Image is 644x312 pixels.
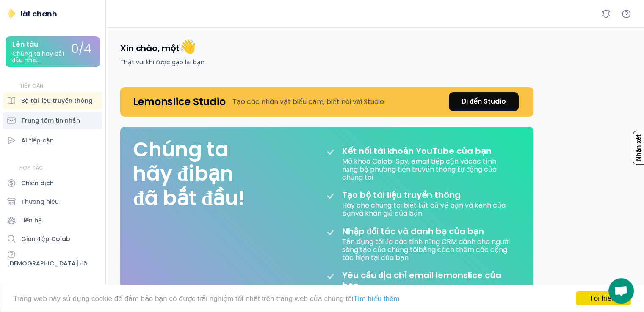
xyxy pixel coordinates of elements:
[21,116,80,125] font: Trung tâm tin nhắn
[21,96,93,105] font: Bộ tài liệu truyền thông
[342,225,484,237] font: Nhập đối tác và danh bạ của bạn
[342,200,507,218] font: Hãy cho chúng tôi biết tất cả về bạn và kênh của bạn
[7,8,17,19] img: lát chanh
[13,295,353,303] font: Trang web này sử dụng cookie để đảm bảo bạn có được trải nghiệm tốt nhất trên trang web của chúng...
[342,145,492,157] font: Kết nối tài khoản YouTube của bạn
[576,291,631,305] a: Tôi hiểu!
[71,41,91,57] font: 0/4
[19,82,44,89] font: TIẾP CẬN
[353,295,399,303] a: Tìm hiểu thêm
[608,278,634,304] div: Mở cuộc trò chuyện
[20,8,57,19] font: lát chanh
[342,156,468,166] font: Mở khóa Colab-Spy, email tiếp cận và
[133,159,245,212] font: bạn đã bắt đầu!
[21,197,59,206] font: Thương hiệu
[342,156,498,182] font: các tính năng bộ phương tiện truyền thông tự động của chúng tôi
[120,42,179,54] font: Xin chào, một
[635,134,642,161] font: Nhận xét
[7,259,87,268] font: [DEMOGRAPHIC_DATA] đỡ
[21,179,54,187] font: Chiến dịch
[19,164,43,171] font: HỢP TÁC
[21,235,70,243] font: Gián điệp Colab
[120,58,205,66] font: Thật vui khi được gặp lại bạn
[462,96,506,106] font: Đi đến Studio
[133,135,233,188] font: Chúng ta hãy đi
[232,97,384,107] font: Tạo các nhân vật biểu cảm, biết nói với Studio
[449,92,519,111] a: Đi đến Studio
[12,39,38,49] font: Lên tàu
[342,269,503,291] font: Yêu cầu địa chỉ email lemonslice của bạn
[589,294,617,302] font: Tôi hiểu!
[179,37,196,56] font: 👋
[355,208,422,218] font: và khán giả của bạn
[342,245,509,263] font: bằng cách thêm các cộng tác hiện tại của bạn
[21,216,42,224] font: Liên hệ
[12,49,66,64] font: Chúng ta hãy bắt đầu nhé...
[21,136,54,145] font: AI tiếp cận
[342,189,461,201] font: Tạo bộ tài liệu truyền thông
[342,237,511,255] font: Tận dụng tối đa các tính năng CRM dành cho người sáng tạo của chúng tôi
[133,95,226,109] font: Lemonslice Studio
